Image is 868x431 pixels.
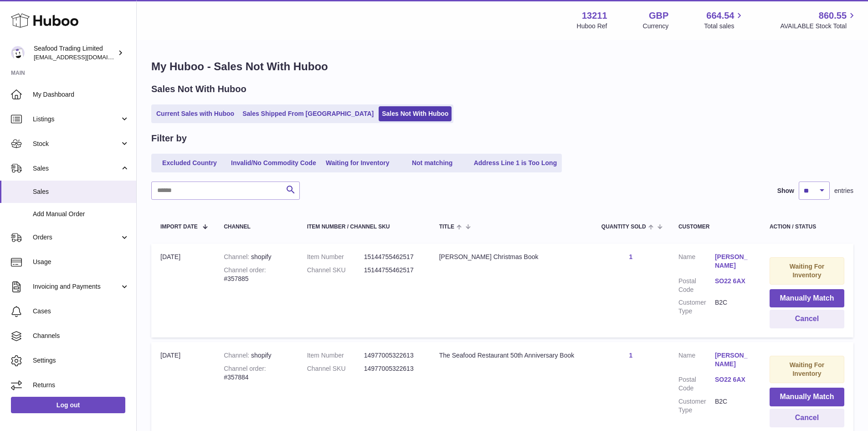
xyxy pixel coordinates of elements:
[379,106,452,121] a: Sales Not With Huboo
[33,356,129,365] span: Settings
[770,310,844,328] button: Cancel
[153,106,237,121] a: Current Sales with Huboo
[224,364,289,382] div: #357884
[582,10,607,22] strong: 13211
[678,277,715,294] dt: Postal Code
[790,263,824,279] strong: Waiting For Inventory
[33,187,129,196] span: Sales
[33,233,120,242] span: Orders
[33,282,120,291] span: Invoicing and Payments
[834,187,853,195] span: entries
[471,156,560,171] a: Address Line 1 is Too Long
[439,253,583,261] div: [PERSON_NAME] Christmas Book
[643,22,669,31] div: Currency
[770,409,844,427] button: Cancel
[34,44,116,62] div: Seafood Trading Limited
[307,253,364,261] dt: Item Number
[33,140,120,148] span: Stock
[819,10,847,22] span: 860.55
[151,83,247,95] h2: Sales Not With Huboo
[11,397,125,413] a: Log out
[11,46,25,60] img: online@rickstein.com
[715,351,751,369] a: [PERSON_NAME]
[33,90,129,99] span: My Dashboard
[678,375,715,393] dt: Postal Code
[33,164,120,173] span: Sales
[224,253,289,261] div: shopify
[770,224,844,230] div: Action / Status
[439,351,583,360] div: The Seafood Restaurant 50th Anniversary Book
[153,156,226,171] a: Excluded Country
[151,59,853,74] h1: My Huboo - Sales Not With Huboo
[770,388,844,406] button: Manually Match
[307,224,421,230] div: Item Number / Channel SKU
[649,10,668,22] strong: GBP
[307,351,364,360] dt: Item Number
[364,253,421,261] dd: 15144755462517
[770,289,844,308] button: Manually Match
[224,224,289,230] div: Channel
[33,332,129,340] span: Channels
[224,351,289,360] div: shopify
[715,375,751,384] a: SO22 6AX
[715,298,751,316] dd: B2C
[307,364,364,373] dt: Channel SKU
[777,187,794,195] label: Show
[678,397,715,415] dt: Customer Type
[715,253,751,270] a: [PERSON_NAME]
[224,365,266,372] strong: Channel order
[629,253,632,260] a: 1
[151,132,187,145] h2: Filter by
[629,352,632,359] a: 1
[364,351,421,360] dd: 14977005322613
[780,10,857,31] a: 860.55 AVAILABLE Stock Total
[228,156,319,171] a: Invalid/No Commodity Code
[224,266,266,274] strong: Channel order
[160,224,198,230] span: Import date
[678,224,751,230] div: Customer
[33,381,129,389] span: Returns
[34,53,134,61] span: [EMAIL_ADDRESS][DOMAIN_NAME]
[439,224,454,230] span: Title
[678,253,715,272] dt: Name
[678,351,715,371] dt: Name
[704,22,745,31] span: Total sales
[780,22,857,31] span: AVAILABLE Stock Total
[151,244,215,338] td: [DATE]
[706,10,734,22] span: 664.54
[601,224,646,230] span: Quantity Sold
[396,156,469,171] a: Not matching
[364,364,421,373] dd: 14977005322613
[321,156,394,171] a: Waiting for Inventory
[715,277,751,286] a: SO22 6AX
[224,253,251,260] strong: Channel
[790,361,824,377] strong: Waiting For Inventory
[224,352,251,359] strong: Channel
[704,10,745,31] a: 664.54 Total sales
[33,115,120,124] span: Listings
[364,266,421,275] dd: 15144755462517
[678,298,715,316] dt: Customer Type
[33,210,129,218] span: Add Manual Order
[715,397,751,415] dd: B2C
[33,307,129,316] span: Cases
[577,22,607,31] div: Huboo Ref
[33,258,129,266] span: Usage
[224,266,289,283] div: #357885
[307,266,364,275] dt: Channel SKU
[239,106,377,121] a: Sales Shipped From [GEOGRAPHIC_DATA]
